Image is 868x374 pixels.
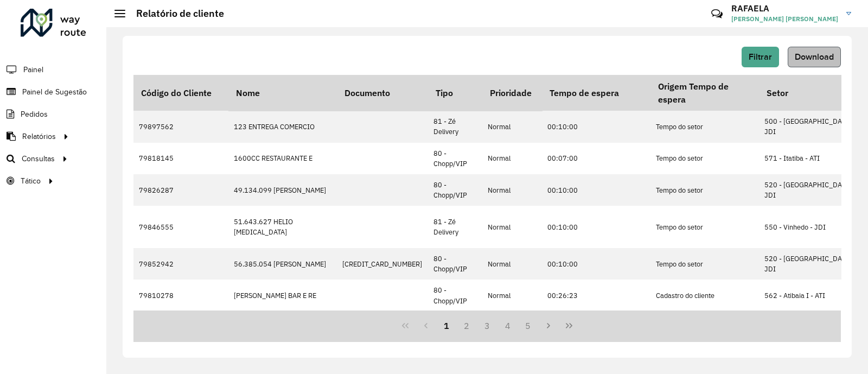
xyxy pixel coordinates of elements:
[759,280,867,311] td: 562 - Atibaia I - ATI
[428,206,482,248] td: 81 - Zé Delivery
[542,174,650,206] td: 00:10:00
[482,174,542,206] td: Normal
[742,47,779,67] button: Filtrar
[228,111,337,142] td: 123 ENTREGA COMERCIO
[542,206,650,248] td: 00:10:00
[542,75,650,111] th: Tempo de espera
[21,175,41,187] span: Tático
[482,280,542,311] td: Normal
[497,315,518,336] button: 4
[133,111,228,142] td: 79897562
[337,248,428,280] td: [CREDIT_CARD_NUMBER]
[133,248,228,280] td: 79852942
[749,52,772,61] span: Filtrar
[133,143,228,174] td: 79818145
[482,206,542,248] td: Normal
[337,75,428,111] th: Documento
[650,75,759,111] th: Origem Tempo de espera
[436,315,457,336] button: 1
[228,143,337,174] td: 1600CC RESTAURANTE E
[542,143,650,174] td: 00:07:00
[759,75,867,111] th: Setor
[22,153,55,164] span: Consultas
[759,143,867,174] td: 571 - Itatiba - ATI
[133,75,228,111] th: Código do Cliente
[22,131,56,142] span: Relatórios
[482,143,542,174] td: Normal
[133,280,228,311] td: 79810278
[542,280,650,311] td: 00:26:23
[482,248,542,280] td: Normal
[759,248,867,280] td: 520 - [GEOGRAPHIC_DATA] - JDI
[650,111,759,142] td: Tempo do setor
[542,111,650,142] td: 00:10:00
[228,206,337,248] td: 51.643.627 HELIO [MEDICAL_DATA]
[228,248,337,280] td: 56.385.054 [PERSON_NAME]
[228,280,337,311] td: [PERSON_NAME] BAR E RE
[125,8,224,20] h2: Relatório de cliente
[650,280,759,311] td: Cadastro do cliente
[650,248,759,280] td: Tempo do setor
[731,3,838,14] h3: RAFAELA
[759,206,867,248] td: 550 - Vinhedo - JDI
[228,75,337,111] th: Nome
[650,174,759,206] td: Tempo do setor
[21,109,48,120] span: Pedidos
[22,86,87,98] span: Painel de Sugestão
[428,111,482,142] td: 81 - Zé Delivery
[759,111,867,142] td: 500 - [GEOGRAPHIC_DATA] - JDI
[518,315,539,336] button: 5
[133,174,228,206] td: 79826287
[731,14,838,24] span: [PERSON_NAME] [PERSON_NAME]
[477,315,497,336] button: 3
[705,2,729,26] a: Contato Rápido
[428,280,482,311] td: 80 - Chopp/VIP
[428,248,482,280] td: 80 - Chopp/VIP
[133,206,228,248] td: 79846555
[456,315,477,336] button: 2
[559,315,579,336] button: Last Page
[23,64,43,75] span: Painel
[759,174,867,206] td: 520 - [GEOGRAPHIC_DATA] - JDI
[650,206,759,248] td: Tempo do setor
[650,143,759,174] td: Tempo do setor
[482,75,542,111] th: Prioridade
[788,47,841,67] button: Download
[428,174,482,206] td: 80 - Chopp/VIP
[538,315,559,336] button: Next Page
[795,52,834,61] span: Download
[428,75,482,111] th: Tipo
[428,143,482,174] td: 80 - Chopp/VIP
[228,174,337,206] td: 49.134.099 [PERSON_NAME]
[542,248,650,280] td: 00:10:00
[482,111,542,142] td: Normal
